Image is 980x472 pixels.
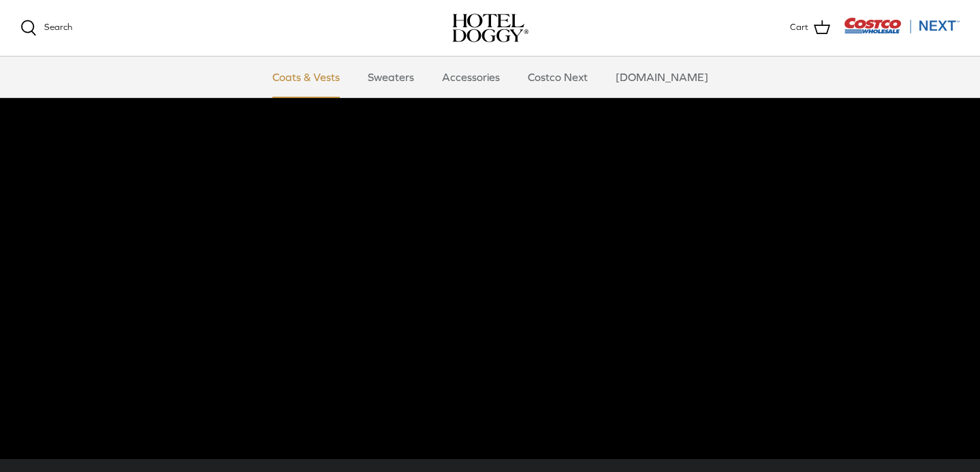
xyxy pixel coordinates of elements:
a: Visit Costco Next [844,26,960,36]
a: Accessories [430,57,512,97]
a: Sweaters [355,57,426,97]
a: [DOMAIN_NAME] [603,57,721,97]
a: hoteldoggy.com hoteldoggycom [452,14,528,42]
a: Cart [790,19,830,37]
img: hoteldoggycom [452,14,528,42]
span: Search [44,22,72,32]
span: Cart [790,20,808,35]
a: Coats & Vests [260,57,352,97]
a: Costco Next [516,57,600,97]
a: Search [20,20,72,36]
img: Costco Next [844,17,960,34]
